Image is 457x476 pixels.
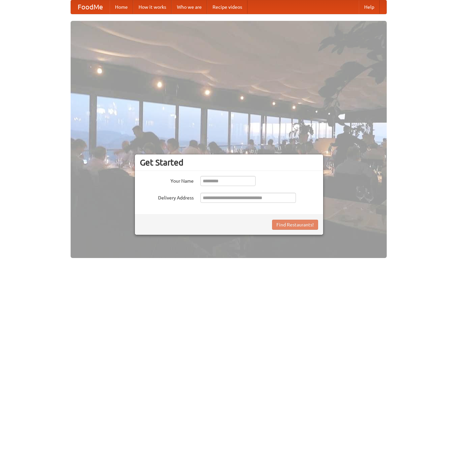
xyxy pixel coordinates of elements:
[110,0,133,14] a: Home
[272,220,318,230] button: Find Restaurants!
[133,0,172,14] a: How it works
[172,0,207,14] a: Who we are
[140,157,318,168] h3: Get Started
[359,0,380,14] a: Help
[140,193,194,201] label: Delivery Address
[71,0,110,14] a: FoodMe
[140,176,194,184] label: Your Name
[207,0,247,14] a: Recipe videos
